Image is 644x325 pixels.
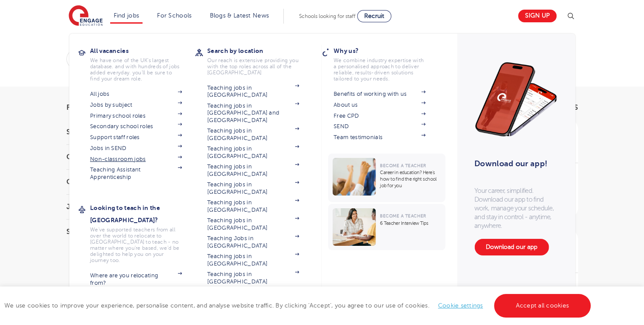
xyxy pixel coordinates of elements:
a: Teaching jobs in [GEOGRAPHIC_DATA] [207,199,299,213]
h3: County [66,154,163,161]
a: Teaching jobs in [GEOGRAPHIC_DATA] [207,271,299,285]
a: Teaching Jobs in [GEOGRAPHIC_DATA] [207,235,299,249]
a: Jobs in SEND [90,145,182,152]
a: Cookie settings [438,302,483,309]
a: Team testimonials [334,134,425,141]
a: Why us?We combine industry expertise with a personalised approach to deliver reliable, results-dr... [334,45,439,82]
p: We combine industry expertise with a personalised approach to deliver reliable, results-driven so... [334,57,425,82]
h3: Sector [66,228,163,235]
a: Become a TeacherCareer in education? Here’s how to find the right school job for you [328,154,447,202]
p: We've supported teachers from all over the world to relocate to [GEOGRAPHIC_DATA] to teach - no m... [90,227,182,263]
a: Primary school roles [90,112,182,119]
a: Teaching jobs in [GEOGRAPHIC_DATA] [207,181,299,196]
span: Become a Teacher [380,163,426,168]
a: Teaching jobs in [GEOGRAPHIC_DATA] [207,145,299,160]
a: Looking to teach in the [GEOGRAPHIC_DATA]?We've supported teachers from all over the world to rel... [90,202,195,263]
h3: Start Date [66,129,163,136]
a: Download our app [474,239,549,255]
a: Become a Teacher6 Teacher Interview Tips [328,204,447,250]
h3: Why us? [334,45,439,57]
span: Filters [66,104,93,111]
a: Teaching jobs in [GEOGRAPHIC_DATA] [207,84,299,99]
span: We use cookies to improve your experience, personalise content, and analyse website traffic. By c... [4,302,593,309]
p: Career in education? Here’s how to find the right school job for you [380,169,441,189]
h3: City [66,178,163,185]
img: Engage Education [69,5,103,27]
span: Recruit [364,13,384,19]
span: Become a Teacher [380,213,426,218]
h3: Search by location [207,45,312,57]
a: Blogs & Latest News [210,12,269,19]
a: Recruit [357,10,391,22]
a: Non-classroom jobs [90,156,182,163]
a: Teaching jobs in [GEOGRAPHIC_DATA] [207,253,299,267]
a: SEND [334,123,425,130]
a: Teaching jobs in [GEOGRAPHIC_DATA] [207,163,299,178]
a: Find jobs [114,12,139,19]
a: Jobs by subject [90,101,182,108]
h3: Job Type [66,203,163,210]
h3: All vacancies [90,45,195,57]
a: Teaching jobs in [GEOGRAPHIC_DATA] [207,127,299,142]
a: Benefits of working with us [334,91,425,98]
a: All vacanciesWe have one of the UK's largest database. and with hundreds of jobs added everyday. ... [90,45,195,82]
a: About us [334,101,425,108]
a: Where are you relocating from? [90,272,182,287]
h3: Download our app! [474,154,553,173]
a: Support staff roles [90,134,182,141]
a: Search by locationOur reach is extensive providing you with the top roles across all of the [GEOG... [207,45,312,76]
div: Submit [66,49,481,69]
a: Secondary school roles [90,123,182,130]
a: Accept all cookies [494,294,591,318]
p: 6 Teacher Interview Tips [380,220,441,227]
a: Sign up [518,10,557,22]
p: Your career, simplified. Download our app to find work, manage your schedule, and stay in control... [474,186,557,230]
a: Free CPD [334,112,425,119]
p: Our reach is extensive providing you with the top roles across all of the [GEOGRAPHIC_DATA] [207,57,299,76]
a: Teaching Assistant Apprenticeship [90,166,182,181]
span: Schools looking for staff [299,13,355,19]
a: All jobs [90,91,182,98]
a: For Schools [157,12,191,19]
h3: Looking to teach in the [GEOGRAPHIC_DATA]? [90,202,195,226]
a: Teaching jobs in [GEOGRAPHIC_DATA] [207,217,299,231]
a: Teaching jobs in [GEOGRAPHIC_DATA] and [GEOGRAPHIC_DATA] [207,102,299,124]
p: We have one of the UK's largest database. and with hundreds of jobs added everyday. you'll be sur... [90,57,182,82]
